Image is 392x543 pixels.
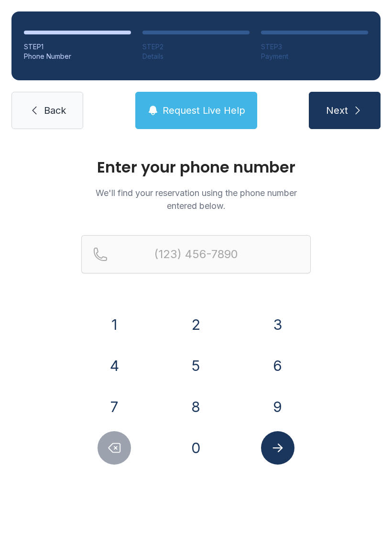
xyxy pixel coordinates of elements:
[81,186,311,212] p: We'll find your reservation using the phone number entered below.
[179,431,213,465] button: 0
[261,42,368,52] div: STEP 3
[44,104,66,117] span: Back
[98,349,131,382] button: 4
[142,42,250,52] div: STEP 2
[98,308,131,341] button: 1
[163,104,245,117] span: Request Live Help
[326,104,348,117] span: Next
[261,431,294,465] button: Submit lookup form
[179,349,213,382] button: 5
[261,308,294,341] button: 3
[261,349,294,382] button: 6
[24,42,131,52] div: STEP 1
[98,390,131,424] button: 7
[81,235,311,273] input: Reservation phone number
[81,160,311,175] h1: Enter your phone number
[179,390,213,424] button: 8
[261,52,368,61] div: Payment
[98,431,131,465] button: Delete number
[261,390,294,424] button: 9
[142,52,250,61] div: Details
[24,52,131,61] div: Phone Number
[179,308,213,341] button: 2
